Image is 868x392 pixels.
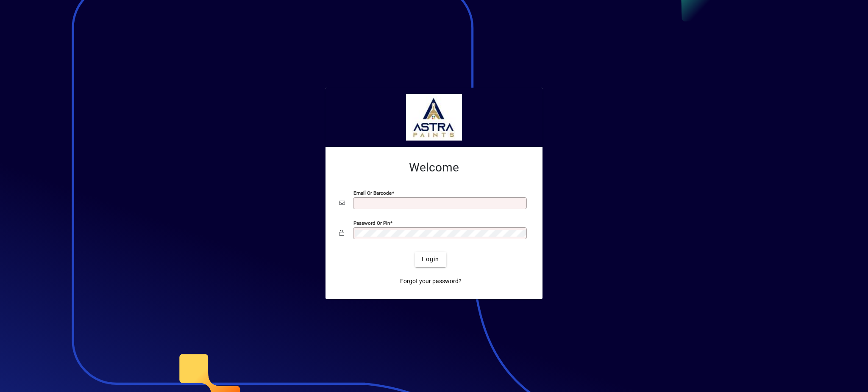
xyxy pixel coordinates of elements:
[400,277,462,286] span: Forgot your password?
[353,190,392,196] mat-label: Email or Barcode
[353,220,390,226] mat-label: Password or Pin
[422,255,439,264] span: Login
[415,252,446,267] button: Login
[397,274,465,289] a: Forgot your password?
[339,160,529,175] h2: Welcome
